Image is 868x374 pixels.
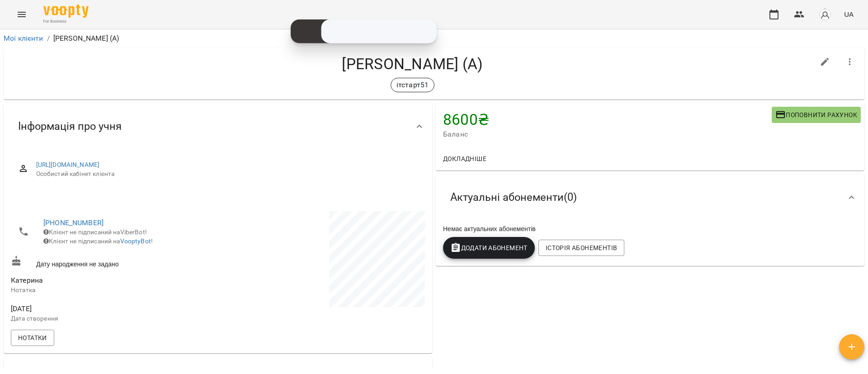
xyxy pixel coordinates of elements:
[43,19,89,24] span: For Business
[9,254,218,270] div: Дату народження не задано
[840,6,857,23] button: UA
[11,330,54,346] button: Нотатки
[43,218,104,227] a: [PHONE_NUMBER]
[775,109,857,120] span: Поповнити рахунок
[450,242,528,253] span: Додати Абонемент
[819,8,831,21] img: avatar_s.png
[538,240,624,256] button: Історія абонементів
[18,332,47,343] span: Нотатки
[439,151,490,167] button: Докладніше
[43,228,147,236] span: Клієнт не підписаний на ViberBot!
[36,161,100,168] a: [URL][DOMAIN_NAME]
[844,9,854,19] span: UA
[4,33,864,44] nav: breadcrumb
[443,153,486,164] span: Докладніше
[11,55,814,73] h4: [PERSON_NAME] (А)
[11,276,43,284] span: Катерина
[443,237,535,259] button: Додати Абонемент
[11,4,33,25] button: Menu
[11,303,216,314] span: [DATE]
[47,33,50,44] li: /
[396,80,429,90] p: ітстарт51
[443,129,772,140] span: Баланс
[43,237,153,245] span: Клієнт не підписаний на !
[53,33,119,44] p: [PERSON_NAME] (А)
[36,170,418,179] span: Особистий кабінет клієнта
[18,119,122,133] span: Інформація про учня
[391,78,434,92] div: ітстарт51
[43,5,89,18] img: Voopty Logo
[450,190,577,204] span: Актуальні абонементи ( 0 )
[11,286,216,295] p: Нотатка
[546,242,617,253] span: Історія абонементів
[772,107,861,123] button: Поповнити рахунок
[436,174,864,221] div: Актуальні абонементи(0)
[4,34,43,43] a: Мої клієнти
[11,314,216,323] p: Дата створення
[4,103,432,150] div: Інформація про учня
[120,237,151,245] a: VooptyBot
[441,223,859,235] div: Немає актуальних абонементів
[443,110,772,129] h4: 8600 ₴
